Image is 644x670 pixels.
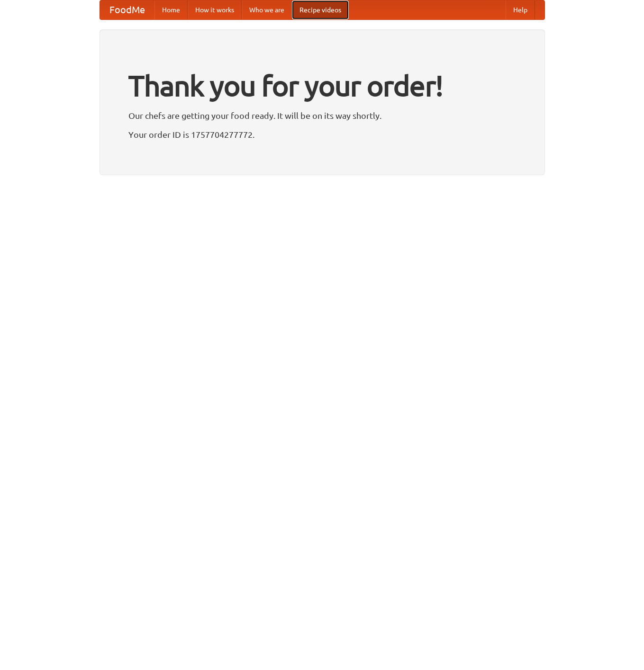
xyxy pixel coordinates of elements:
[188,0,242,19] a: How it works
[100,0,154,19] a: FoodMe
[242,0,292,19] a: Who we are
[128,108,516,123] p: Our chefs are getting your food ready. It will be on its way shortly.
[128,63,516,108] h1: Thank you for your order!
[154,0,188,19] a: Home
[506,0,535,19] a: Help
[128,127,516,142] p: Your order ID is 1757704277772.
[292,0,349,19] a: Recipe videos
